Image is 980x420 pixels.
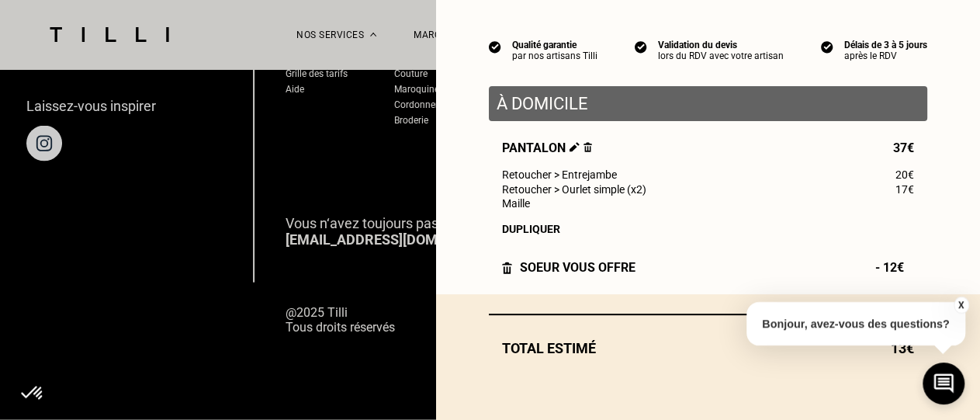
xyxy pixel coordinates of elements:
button: X [953,297,968,314]
img: icon list info [821,40,833,54]
span: Pantalon [502,141,592,155]
div: par nos artisans Tilli [512,50,597,61]
div: après le RDV [844,50,927,61]
img: icon list info [489,40,501,54]
span: Retoucher > Ourlet simple (x2) [502,183,646,196]
div: Total estimé [489,340,927,356]
span: 20€ [895,168,914,181]
img: Supprimer [583,142,592,152]
span: - 12€ [875,260,914,275]
span: 17€ [895,183,914,196]
div: Délais de 3 à 5 jours [844,40,927,50]
p: Bonjour, avez-vous des questions? [746,302,965,345]
div: lors du RDV avec votre artisan [658,50,784,61]
span: 37€ [893,141,914,155]
img: icon list info [635,40,647,54]
div: SOEUR vous offre [502,260,635,275]
span: Maille [502,197,530,210]
div: Dupliquer [502,223,914,235]
span: Retoucher > Entrejambe [502,168,617,181]
div: Validation du devis [658,40,784,50]
div: Qualité garantie [512,40,597,50]
p: À domicile [497,94,919,113]
img: Éditer [570,142,580,152]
